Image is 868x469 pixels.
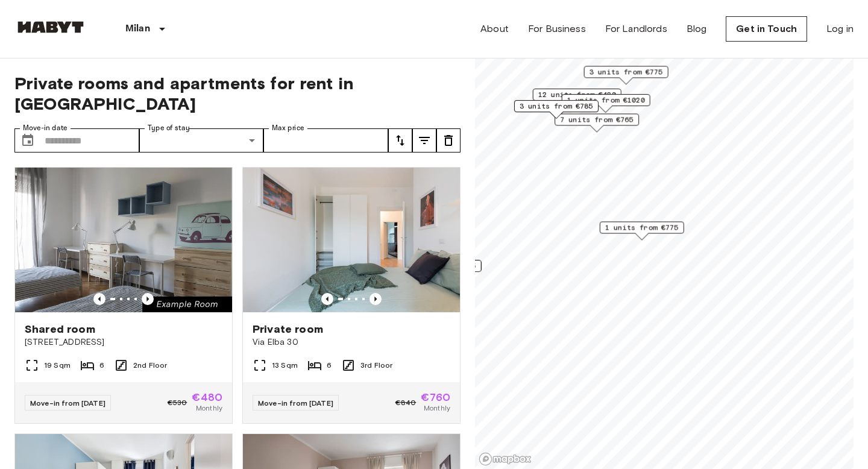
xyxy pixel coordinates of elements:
div: Map marker [584,66,668,84]
span: Monthly [196,403,222,414]
span: 7 units from €765 [560,114,634,125]
img: Marketing picture of unit IT-14-085-001-01H [243,168,460,312]
img: Marketing picture of unit IT-14-029-003-04H [15,168,232,312]
a: Marketing picture of unit IT-14-029-003-04HPrevious imagePrevious imageShared room[STREET_ADDRESS... [14,167,233,424]
span: [STREET_ADDRESS] [25,336,222,348]
span: Private rooms and apartments for rent in [GEOGRAPHIC_DATA] [14,73,461,114]
span: 3rd Floor [360,360,392,371]
span: 3 units from €775 [590,66,663,77]
div: Map marker [562,94,650,113]
button: tune [436,128,461,153]
span: 6 [99,360,104,371]
span: Monthly [424,403,450,414]
div: Map marker [514,100,599,119]
a: Blog [687,22,707,36]
a: For Landlords [605,22,667,36]
span: Move-in from [DATE] [258,398,333,408]
button: Previous image [142,293,154,305]
div: Map marker [555,113,639,132]
button: Previous image [93,293,105,305]
span: €480 [192,392,222,403]
span: Private room [253,322,323,336]
button: Previous image [370,293,382,305]
div: Map marker [397,260,482,279]
span: 3 units from €785 [520,101,593,112]
span: 12 units from €480 [538,89,616,100]
img: Habyt [14,21,87,33]
div: Map marker [600,221,684,240]
button: Previous image [321,293,333,305]
a: Log in [826,22,854,36]
a: For Business [528,22,586,36]
span: 1 units from €1020 [567,95,645,105]
span: €840 [395,397,417,408]
a: Mapbox logo [479,452,532,466]
span: Shared room [25,322,95,336]
button: tune [412,128,436,153]
a: About [480,22,509,36]
p: Milan [125,22,150,36]
button: tune [388,128,412,153]
button: Choose date [16,128,40,153]
span: 1 units from €775 [605,222,679,233]
label: Move-in date [23,123,68,133]
div: Map marker [533,89,621,107]
span: 2nd Floor [133,360,167,371]
label: Type of stay [148,123,190,133]
a: Get in Touch [726,16,807,42]
span: 19 Sqm [44,360,71,371]
span: Via Elba 30 [253,336,450,348]
a: Marketing picture of unit IT-14-085-001-01HPrevious imagePrevious imagePrivate roomVia Elba 3013 ... [242,167,461,424]
span: Move-in from [DATE] [30,398,105,408]
span: €530 [168,397,187,408]
span: 1 units from €705 [403,260,476,271]
span: 13 Sqm [272,360,298,371]
span: €760 [421,392,450,403]
span: 6 [327,360,332,371]
label: Max price [272,123,304,133]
